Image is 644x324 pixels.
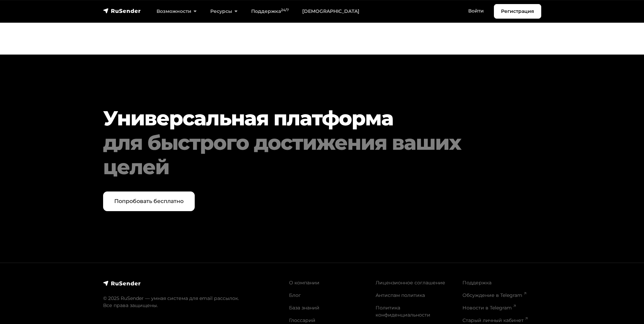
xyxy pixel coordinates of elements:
[103,191,195,211] a: Попробовать бесплатно
[376,280,445,286] a: Лицензионное соглашение
[103,130,504,179] div: для быстрого достижения ваших целей
[103,295,281,309] p: © 2025 RuSender — умная система для email рассылок. Все права защищены.
[462,305,516,311] a: Новости в Telegram
[461,4,491,18] a: Войти
[295,4,366,18] a: [DEMOGRAPHIC_DATA]
[103,7,141,14] img: RuSender
[103,280,141,287] img: RuSender
[150,4,204,18] a: Возможности
[462,280,492,286] a: Поддержка
[281,8,289,12] sup: 24/7
[494,4,541,19] a: Регистрация
[462,317,528,323] a: Старый личный кабинет
[462,292,526,298] a: Обсуждение в Telegram
[289,292,301,298] a: Блог
[289,317,315,323] a: Глоссарий
[289,280,319,286] a: О компании
[244,4,295,18] a: Поддержка24/7
[204,4,244,18] a: Ресурсы
[376,305,430,318] a: Политика конфиденциальности
[289,305,319,311] a: База знаний
[103,106,504,179] h2: Универсальная платформа
[376,292,425,298] a: Антиспам политика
